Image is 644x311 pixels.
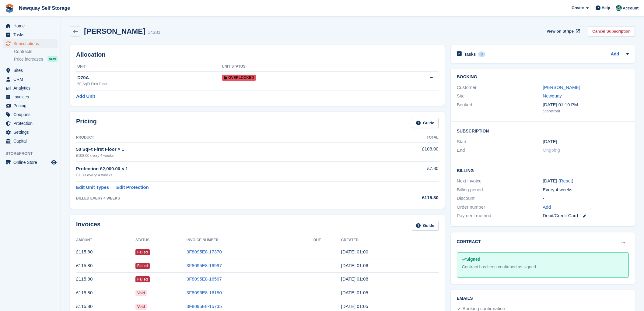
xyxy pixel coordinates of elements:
[341,276,368,281] time: 2025-06-02 00:08:38 UTC
[13,128,50,136] span: Settings
[547,28,574,34] span: View on Stripe
[543,178,629,185] div: [DATE] ( )
[76,62,222,72] th: Unit
[14,49,58,55] a: Contracts
[148,29,160,36] div: 14381
[457,84,543,91] div: Customer
[13,137,50,145] span: Capital
[47,56,58,62] div: NEW
[3,66,58,75] a: menu
[187,290,222,295] a: 3F8095E8-16180
[3,39,58,48] a: menu
[5,4,14,13] img: stora-icon-8386f47178a22dfd0bd8f6a31ec36ba5ce8667c1dd55bd0f319d3a0aa187defe.svg
[76,196,371,201] div: BILLED EVERY 4 WEEKS
[50,159,58,166] a: Preview store
[371,162,438,182] td: £7.80
[543,204,551,211] a: Add
[371,133,438,143] th: Total
[462,264,624,270] div: Contract has been confirmed as signed.
[76,51,439,58] h2: Allocation
[457,186,543,193] div: Billing period
[13,110,50,119] span: Coupons
[14,56,43,62] span: Price increases
[457,75,629,80] h2: Booking
[623,5,639,11] span: Account
[187,249,222,254] a: 3F8095E8-17370
[187,276,222,281] a: 3F8095E8-16567
[13,22,50,30] span: Home
[76,286,135,300] td: £115.80
[76,146,371,153] div: 50 SqFt First Floor × 1
[543,108,629,114] div: Storefront
[572,5,584,11] span: Create
[76,133,371,143] th: Product
[544,26,581,36] a: View on Stripe
[462,256,624,263] div: Signed
[616,5,622,11] img: JON
[611,51,619,58] a: Add
[76,272,135,286] td: £115.80
[457,93,543,100] div: Site
[313,235,341,245] th: Due
[341,290,368,295] time: 2025-05-05 00:05:26 UTC
[76,153,371,158] div: £108.00 every 4 weeks
[222,75,256,81] span: Overlocked
[412,221,439,231] a: Guide
[76,245,135,259] td: £115.80
[135,235,187,245] th: Status
[543,93,562,98] a: Newquay
[3,158,58,167] a: menu
[84,27,145,35] h2: [PERSON_NAME]
[77,81,222,87] div: 50 SqFt First Floor
[3,75,58,83] a: menu
[543,186,629,193] div: Every 4 weeks
[76,184,109,191] a: Edit Unit Types
[588,26,635,36] a: Cancel Subscription
[76,221,100,231] h2: Invoices
[13,66,50,75] span: Sites
[135,249,150,255] span: Failed
[3,119,58,128] a: menu
[3,137,58,145] a: menu
[371,194,438,201] div: £115.80
[457,204,543,211] div: Order number
[478,51,485,57] div: 0
[116,184,149,191] a: Edit Protection
[76,93,95,100] a: Add Unit
[602,5,610,11] span: Help
[3,110,58,119] a: menu
[13,93,50,101] span: Invoices
[3,84,58,92] a: menu
[457,138,543,145] div: Start
[222,62,380,72] th: Unit Status
[77,74,222,81] div: D70A
[14,56,58,62] a: Price increases NEW
[457,239,481,245] h2: Contract
[457,167,629,173] h2: Billing
[543,101,629,108] div: [DATE] 01:19 PM
[560,178,572,183] a: Reset
[3,93,58,101] a: menu
[76,118,97,128] h2: Pricing
[543,212,629,219] div: Debit/Credit Card
[187,263,222,268] a: 3F8095E8-16997
[76,235,135,245] th: Amount
[135,304,147,310] span: Void
[135,290,147,296] span: Void
[187,304,222,309] a: 3F8095E8-15735
[13,84,50,92] span: Analytics
[3,128,58,136] a: menu
[457,128,629,134] h2: Subscription
[457,296,629,301] h2: Emails
[13,75,50,83] span: CRM
[464,51,476,57] h2: Tasks
[13,119,50,128] span: Protection
[16,3,72,13] a: Newquay Self Storage
[457,101,543,114] div: Booked
[13,101,50,110] span: Pricing
[13,39,50,48] span: Subscriptions
[76,172,371,178] div: £7.80 every 4 weeks
[341,304,368,309] time: 2025-04-07 00:05:45 UTC
[543,195,629,202] div: -
[3,101,58,110] a: menu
